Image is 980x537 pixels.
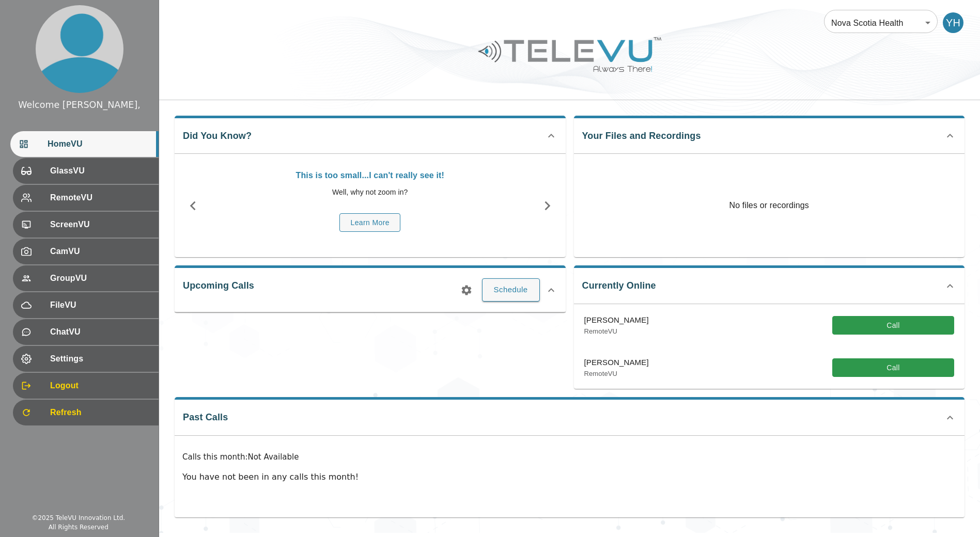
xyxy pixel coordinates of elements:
[824,8,938,37] div: Nova Scotia Health
[13,212,159,238] div: ScreenVU
[584,357,649,369] p: [PERSON_NAME]
[50,299,150,311] span: FileVU
[339,213,400,232] button: Learn More
[13,292,159,318] div: FileVU
[13,373,159,399] div: Logout
[13,158,159,184] div: GlassVU
[50,353,150,365] span: Settings
[50,380,150,392] span: Logout
[584,369,649,379] p: RemoteVU
[10,131,159,157] div: HomeVU
[50,272,150,285] span: GroupVU
[482,278,540,301] button: Schedule
[584,314,649,326] p: [PERSON_NAME]
[832,358,954,377] button: Call
[50,245,150,258] span: CamVU
[13,185,159,211] div: RemoteVU
[574,154,965,257] p: No files or recordings
[216,169,524,182] p: This is too small...I can't really see it!
[943,12,963,33] div: YH
[832,316,954,335] button: Call
[182,451,957,463] p: Calls this month : Not Available
[36,5,123,93] img: profile.png
[13,319,159,345] div: ChatVU
[584,326,649,337] p: RemoteVU
[50,165,150,177] span: GlassVU
[50,192,150,204] span: RemoteVU
[50,218,150,231] span: ScreenVU
[216,187,524,198] p: Well, why not zoom in?
[182,471,957,483] p: You have not been in any calls this month!
[32,513,125,523] div: © 2025 TeleVU Innovation Ltd.
[50,326,150,338] span: ChatVU
[13,400,159,425] div: Refresh
[18,98,141,112] div: Welcome [PERSON_NAME],
[50,406,150,419] span: Refresh
[13,346,159,372] div: Settings
[49,523,108,532] div: All Rights Reserved
[48,138,150,150] span: HomeVU
[13,239,159,264] div: CamVU
[13,265,159,291] div: GroupVU
[477,33,663,76] img: Logo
